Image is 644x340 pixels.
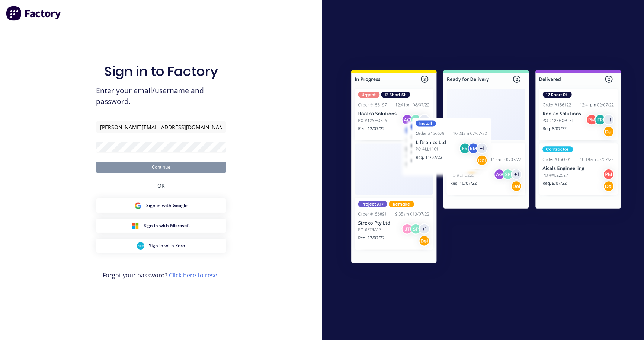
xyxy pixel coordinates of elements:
[96,162,226,173] button: Continue
[169,271,220,279] a: Click here to reset
[132,222,139,229] img: Microsoft Sign in
[134,202,142,209] img: Google Sign in
[149,242,185,249] span: Sign in with Xero
[157,173,165,198] div: OR
[96,239,226,253] button: Xero Sign inSign in with Xero
[103,271,220,280] span: Forgot your password?
[96,121,226,133] input: Email/Username
[146,202,188,209] span: Sign in with Google
[96,219,226,233] button: Microsoft Sign inSign in with Microsoft
[6,6,62,21] img: Factory
[137,242,144,250] img: Xero Sign in
[96,198,226,213] button: Google Sign inSign in with Google
[104,63,218,79] h1: Sign in to Factory
[144,222,190,229] span: Sign in with Microsoft
[96,85,226,107] span: Enter your email/username and password.
[335,55,637,281] img: Sign in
